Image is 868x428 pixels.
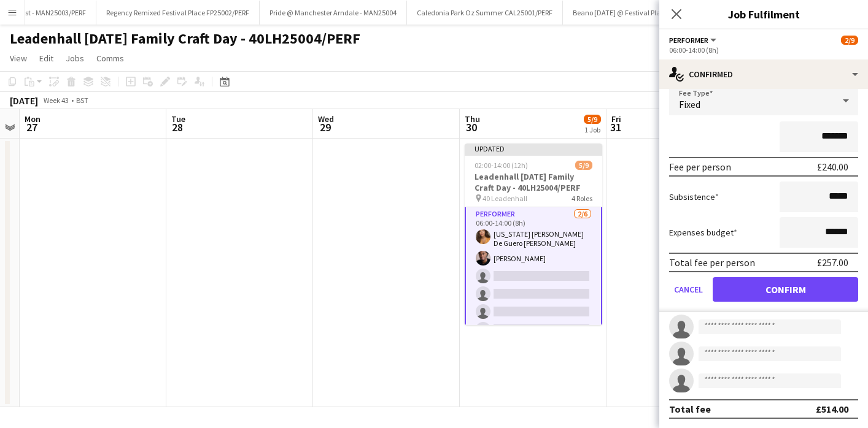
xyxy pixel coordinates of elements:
[610,120,621,134] span: 31
[584,115,601,124] span: 5/9
[463,120,480,134] span: 30
[41,96,71,105] span: Week 43
[96,1,260,25] button: Regency Remixed Festival Place FP25002/PERF
[5,50,32,66] a: View
[841,36,858,45] span: 2/9
[465,171,602,193] h3: Leadenhall [DATE] Family Craft Day - 40LH25004/PERF
[76,96,88,105] div: BST
[563,1,709,25] button: Beano [DATE] @ Festival Place - FP25003
[679,98,700,110] span: Fixed
[260,1,407,25] button: Pride @ Manchester Arndale - MAN25004
[318,113,334,124] span: Wed
[669,36,718,45] button: Performer
[25,113,41,124] span: Mon
[713,277,858,302] button: Confirm
[169,120,185,134] span: 28
[10,94,38,107] div: [DATE]
[669,227,737,238] label: Expenses budget
[171,113,185,124] span: Tue
[61,50,89,66] a: Jobs
[482,194,527,203] span: 40 Leadenhall
[465,143,602,153] div: Updated
[572,194,592,203] span: 4 Roles
[611,113,621,124] span: Fri
[34,50,58,66] a: Edit
[23,120,41,134] span: 27
[465,113,480,124] span: Thu
[817,256,848,269] div: £257.00
[669,403,711,415] div: Total fee
[669,45,858,55] div: 06:00-14:00 (8h)
[66,53,84,64] span: Jobs
[316,120,334,134] span: 29
[669,191,719,202] label: Subsistence
[407,1,563,25] button: Caledonia Park Oz Summer CAL25001/PERF
[816,403,848,415] div: £514.00
[465,143,602,325] app-job-card: Updated02:00-14:00 (12h)5/9Leadenhall [DATE] Family Craft Day - 40LH25004/PERF 40 Leadenhall4 Rol...
[575,161,592,170] span: 5/9
[475,161,528,170] span: 02:00-14:00 (12h)
[669,277,708,302] button: Cancel
[91,50,129,66] a: Comms
[10,53,27,64] span: View
[659,59,868,89] div: Confirmed
[39,53,53,64] span: Edit
[10,29,360,48] h1: Leadenhall [DATE] Family Craft Day - 40LH25004/PERF
[584,125,600,134] div: 1 Job
[817,161,848,173] div: £240.00
[669,36,708,45] span: Performer
[465,206,602,343] app-card-role: Performer2/606:00-14:00 (8h)[US_STATE] [PERSON_NAME] De Guero [PERSON_NAME][PERSON_NAME]
[669,161,731,173] div: Fee per person
[659,6,868,22] h3: Job Fulfilment
[96,53,124,64] span: Comms
[669,256,755,269] div: Total fee per person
